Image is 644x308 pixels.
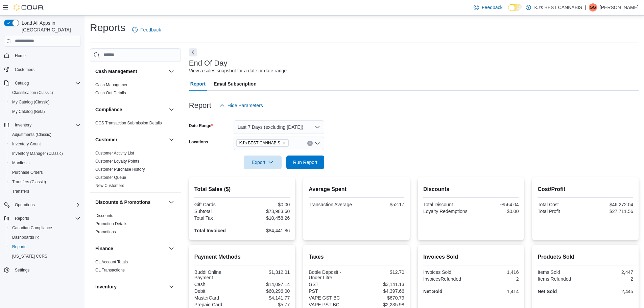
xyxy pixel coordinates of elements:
button: Operations [1,200,83,210]
span: Reports [15,216,29,221]
span: Customer Purchase History [95,167,145,172]
a: Adjustments (Classic) [9,131,54,139]
div: Buddi Online Payment [194,269,241,280]
div: Loyalty Redemptions [423,209,470,214]
span: Dashboards [12,235,39,240]
span: Feedback [140,26,161,33]
button: My Catalog (Classic) [7,97,83,107]
h2: Invoices Sold [423,253,519,261]
span: New Customers [95,183,124,188]
h3: Customer [95,136,117,143]
a: Reports [9,243,29,251]
span: Classification (Classic) [9,89,80,97]
a: Purchase Orders [9,168,46,176]
span: KJ's BEST CANNABIS [239,140,280,146]
div: Gurvinder Gurvinder [589,3,597,11]
span: Report [190,77,206,91]
a: Customer Loyalty Points [95,159,139,164]
button: Transfers (Classic) [7,177,83,187]
button: Settings [1,265,83,275]
span: Canadian Compliance [12,225,52,231]
button: Compliance [95,106,166,113]
span: Home [15,53,26,58]
button: Inventory Manager (Classic) [7,149,83,158]
div: Total Tax [194,215,241,221]
span: Customers [15,67,34,72]
a: Cash Management [95,82,129,87]
div: $4,397.66 [358,288,404,294]
div: Discounts & Promotions [90,212,181,239]
div: Cash [194,282,241,287]
a: Promotion Details [95,221,127,226]
a: Cash Out Details [95,91,126,95]
a: Customers [12,66,37,74]
div: -$564.04 [472,202,519,207]
div: Gift Cards [194,202,241,207]
a: Feedback [471,1,505,14]
span: Manifests [12,160,29,166]
span: Transfers [9,187,80,195]
span: Customers [12,65,80,74]
span: Purchase Orders [12,170,43,175]
span: Adjustments (Classic) [12,132,51,137]
button: Operations [12,201,38,209]
span: Dashboards [9,233,80,241]
input: Dark Mode [508,4,522,11]
button: Customer [95,136,166,143]
button: Catalog [1,78,83,88]
span: Customer Queue [95,175,126,180]
a: My Catalog (Beta) [9,108,48,116]
a: [US_STATE] CCRS [9,252,50,260]
button: Discounts & Promotions [95,199,166,206]
h2: Payment Methods [194,253,290,261]
div: 1,416 [472,269,519,275]
span: Adjustments (Classic) [9,131,80,139]
button: Clear input [307,141,313,146]
div: $27,711.56 [587,209,633,214]
button: Run Report [286,156,324,169]
button: Inventory [167,283,175,291]
span: My Catalog (Classic) [9,98,80,106]
div: View a sales snapshot for a date or date range. [189,67,288,74]
a: Feedback [129,23,164,37]
span: GG [590,3,596,11]
span: Operations [12,201,80,209]
span: Inventory Count [12,141,41,147]
span: Inventory Count [9,140,80,148]
h2: Average Spent [309,185,404,193]
button: Canadian Compliance [7,223,83,233]
button: Customers [1,65,83,74]
span: Catalog [12,79,80,87]
h2: Taxes [309,253,404,261]
a: Transfers [9,187,32,195]
h3: Finance [95,245,113,252]
button: Cash Management [167,67,175,75]
span: Canadian Compliance [9,224,80,232]
span: Feedback [482,4,502,11]
button: Remove KJ's BEST CANNABIS from selection in this group [282,141,286,145]
nav: Complex example [4,48,80,293]
h2: Discounts [423,185,519,193]
div: $2,235.98 [358,302,404,307]
div: Total Cost [538,202,584,207]
span: Purchase Orders [9,168,80,176]
p: [PERSON_NAME] [600,3,639,11]
button: Compliance [167,105,175,114]
button: Inventory [95,283,166,290]
span: Export [248,156,278,169]
div: Items Sold [538,269,584,275]
div: $0.00 [243,202,290,207]
div: $5.77 [243,302,290,307]
div: VAPE PST BC [309,302,355,307]
div: MasterCard [194,295,241,301]
a: Inventory Manager (Classic) [9,149,66,158]
a: Canadian Compliance [9,224,55,232]
a: Transfers (Classic) [9,178,49,186]
button: Home [1,51,83,61]
span: Reports [9,243,80,251]
h1: Reports [90,21,125,34]
span: Catalog [15,80,29,86]
button: Transfers [7,187,83,196]
span: Discounts [95,213,113,218]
